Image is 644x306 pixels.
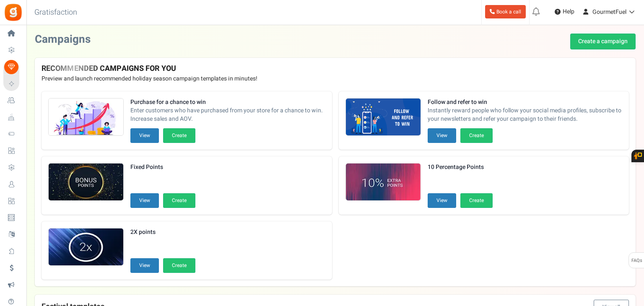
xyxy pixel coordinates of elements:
h3: Gratisfaction [25,4,86,21]
strong: Fixed Points [130,163,195,171]
p: Preview and launch recommended holiday season campaign templates in minutes! [42,75,629,83]
h4: RECOMMENDED CAMPAIGNS FOR YOU [42,65,629,73]
button: View [428,128,456,143]
button: View [428,193,456,208]
strong: Follow and refer to win [428,98,623,106]
strong: 10 Percentage Points [428,163,493,171]
button: Create [163,128,195,143]
a: Create a campaign [570,34,636,49]
button: View [130,193,159,208]
img: Recommended Campaigns [49,228,123,266]
button: View [130,258,159,273]
button: Create [163,258,195,273]
a: Book a call [485,5,526,18]
span: Help [561,8,574,16]
strong: 2X points [130,228,195,236]
span: Instantly reward people who follow your social media profiles, subscribe to your newsletters and ... [428,106,623,123]
button: View [130,128,159,143]
img: Recommended Campaigns [49,99,123,136]
img: Recommended Campaigns [49,163,123,201]
span: FAQs [631,253,642,269]
span: Enter customers who have purchased from your store for a chance to win. Increase sales and AOV. [130,106,325,123]
img: Recommended Campaigns [346,163,421,201]
a: Help [551,5,578,18]
span: GourmetFuel [592,8,626,16]
button: Create [460,193,493,208]
button: Create [460,128,493,143]
h2: Campaigns [35,34,91,46]
img: Gratisfaction [4,3,23,22]
strong: Purchase for a chance to win [130,98,325,106]
img: Recommended Campaigns [346,99,421,136]
button: Create [163,193,195,208]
